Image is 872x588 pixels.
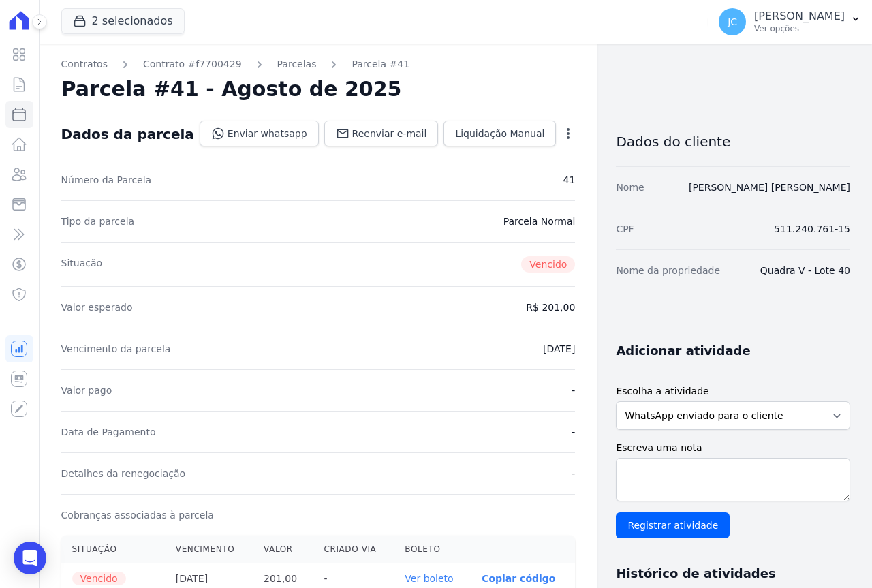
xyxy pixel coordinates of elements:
label: Escolha a atividade [616,384,850,399]
dd: [DATE] [543,342,575,356]
dd: - [572,425,575,439]
h2: Parcela #41 - Agosto de 2025 [61,77,402,102]
dd: 511.240.761-15 [774,222,850,236]
dt: Tipo da parcela [61,215,135,228]
dt: Nome [616,181,644,194]
dd: - [572,384,575,397]
dt: Data de Pagamento [61,425,156,439]
dt: Situação [61,256,103,273]
nav: Breadcrumb [61,57,576,72]
dd: Parcela Normal [503,215,576,228]
dd: 41 [563,173,576,187]
div: Dados da parcela [61,126,194,142]
dt: Valor pago [61,384,112,397]
span: Liquidação Manual [455,127,544,140]
th: Boleto [394,536,471,563]
dt: Valor esperado [61,300,133,314]
dt: Vencimento da parcela [61,342,171,356]
a: Contrato #f7700429 [143,57,242,72]
th: Situação [61,536,165,563]
dd: Quadra V - Lote 40 [760,264,850,277]
p: Ver opções [754,23,845,34]
button: Copiar código [482,573,555,584]
dt: Número da Parcela [61,173,152,187]
dd: - [572,467,575,480]
h3: Dados do cliente [616,134,850,150]
dt: Detalhes da renegociação [61,467,186,480]
span: JC [728,17,737,27]
button: JC [PERSON_NAME] Ver opções [708,3,872,41]
span: Reenviar e-mail [352,127,427,140]
span: Vencido [72,572,126,585]
a: [PERSON_NAME] [PERSON_NAME] [689,182,850,193]
a: Parcela #41 [352,57,409,72]
h3: Adicionar atividade [616,343,750,359]
th: Valor [253,536,313,563]
a: Ver boleto [405,573,453,584]
a: Reenviar e-mail [324,121,439,146]
dt: Cobranças associadas à parcela [61,508,214,522]
h3: Histórico de atividades [616,566,775,582]
p: [PERSON_NAME] [754,10,845,23]
a: Parcelas [277,57,317,72]
div: Open Intercom Messenger [14,542,46,574]
dt: CPF [616,222,634,236]
th: Vencimento [165,536,253,563]
dt: Nome da propriedade [616,264,720,277]
label: Escreva uma nota [616,441,850,455]
input: Registrar atividade [616,512,730,538]
th: Criado via [313,536,394,563]
a: Contratos [61,57,108,72]
span: Vencido [521,256,575,273]
a: Liquidação Manual [443,121,556,146]
button: 2 selecionados [61,8,185,34]
a: Enviar whatsapp [200,121,319,146]
dd: R$ 201,00 [526,300,575,314]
